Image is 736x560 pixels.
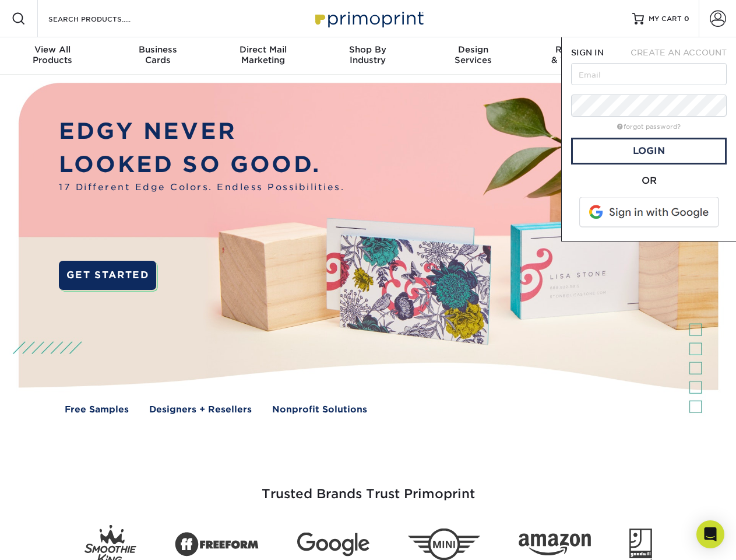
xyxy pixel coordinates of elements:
a: Designers + Resellers [149,403,252,416]
span: 0 [684,15,689,23]
p: EDGY NEVER [59,115,344,148]
p: LOOKED SO GOOD. [59,148,344,181]
img: Amazon [519,534,591,556]
img: Google [297,533,369,556]
span: Direct Mail [210,44,315,55]
a: forgot password? [617,123,681,131]
div: Marketing [210,44,315,65]
h3: Trusted Brands Trust Primoprint [27,459,709,516]
span: 17 Different Edge Colors. Endless Possibilities. [59,181,344,194]
a: GET STARTED [59,261,156,290]
div: OR [571,174,727,188]
span: MY CART [649,14,682,24]
a: Login [571,138,727,164]
div: Industry [315,44,420,65]
div: Cards [105,44,210,65]
a: Nonprofit Solutions [272,403,367,416]
span: Resources [526,44,631,55]
a: BusinessCards [105,37,210,75]
img: Primoprint [310,6,427,31]
span: Design [421,44,526,55]
span: Shop By [315,44,420,55]
a: Direct MailMarketing [210,37,315,75]
a: Resources& Templates [526,37,631,75]
div: Services [421,44,526,65]
a: Free Samples [65,403,129,416]
a: DesignServices [421,37,526,75]
input: Email [571,63,727,85]
span: CREATE AN ACCOUNT [631,48,727,57]
input: SEARCH PRODUCTS..... [47,12,161,26]
img: Goodwill [629,528,652,560]
span: Business [105,44,210,55]
iframe: Google Customer Reviews [3,524,99,556]
div: Open Intercom Messenger [696,520,724,548]
span: SIGN IN [571,48,604,57]
div: & Templates [526,44,631,65]
a: Shop ByIndustry [315,37,420,75]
